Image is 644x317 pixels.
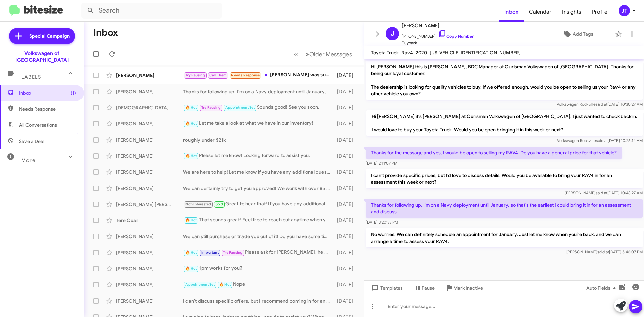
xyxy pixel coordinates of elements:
span: Older Messages [309,51,352,58]
span: Templates [370,282,403,294]
div: Tere Quail [116,217,183,224]
h1: Inbox [93,27,118,38]
div: [PERSON_NAME] [116,249,183,256]
div: I can't discuss specific offers, but I recommend coming in for an appraisal. Let's schedule an ap... [183,298,334,304]
span: 🔥 Hot [185,266,197,271]
span: Labels [21,74,41,80]
div: roughly under $21k [183,137,334,143]
div: [PERSON_NAME] [PERSON_NAME] [116,201,183,208]
span: Profile [587,2,613,22]
span: said at [596,138,608,143]
span: Call Them [209,73,227,77]
a: Special Campaign [9,28,75,44]
span: Rav4 [401,50,413,56]
div: [PERSON_NAME] [116,233,183,240]
span: Volkswagen Rockville [DATE] 10:26:14 AM [557,138,643,143]
div: [DATE] [334,137,359,143]
a: Calendar [524,2,557,22]
span: Volkswagen Rockville [DATE] 10:30:27 AM [557,102,643,107]
div: Sounds good! See you soon. [183,104,334,111]
span: [US_VEHICLE_IDENTIFICATION_NUMBER] [430,50,521,56]
span: Pause [422,282,435,294]
div: Please ask for [PERSON_NAME], he will give you a call shortly! [183,249,334,256]
div: We can still purchase or trade you out of it! Do you have some time to come by [DATE] or [DATE]? [183,233,334,240]
button: JT [613,5,637,16]
span: Important [201,250,219,255]
div: We are here to help! Let me know if you have any additional questions. [183,169,334,175]
p: Hi [PERSON_NAME] this is [PERSON_NAME], BDC Manager at Ourisman Volkswagen of [GEOGRAPHIC_DATA]. ... [366,61,643,100]
span: Needs Response [19,106,76,112]
div: Nope [183,281,334,288]
div: [DATE] [334,265,359,272]
span: J [391,28,394,39]
div: [DATE] [334,217,359,224]
div: [DATE] [334,153,359,159]
p: No worries! We can definitely schedule an appointment for January. Just let me know when you’re b... [366,228,643,247]
div: [PERSON_NAME] [116,281,183,288]
a: Insights [557,2,587,22]
p: Thanks for the message and yes, I would be open to selling my RAV4. Do you have a general price f... [366,147,622,159]
span: Buyback [402,40,474,46]
div: Thanks for following up. I'm on a Navy deployment until January, so that's the earliest I could b... [183,88,334,95]
span: More [21,157,35,163]
div: That sounds great! Feel free to reach out anytime when you're ready. We're here to help you with ... [183,216,334,224]
div: [PERSON_NAME] [116,153,183,159]
span: [PERSON_NAME] [402,21,474,30]
div: [DATE] [334,72,359,79]
span: [DATE] 3:20:33 PM [366,220,398,225]
div: Great to hear that! If you have any additional customers to send our way, please let me know! Alw... [183,200,334,208]
span: Sold [216,202,223,206]
span: (1) [71,90,76,96]
span: said at [596,190,607,195]
div: [DATE] [334,201,359,208]
div: [DATE] [334,120,359,127]
span: Toyota Truck [371,50,399,56]
div: Please let me know! Looking forward to assist you. [183,152,334,160]
span: said at [596,102,607,107]
button: Mark Inactive [440,282,488,294]
div: [PERSON_NAME] [116,169,183,175]
span: Try Pausing [201,105,221,110]
button: Next [302,47,356,61]
div: 1pm works for you? [183,265,334,272]
span: 🔥 Hot [185,250,197,255]
span: Add Tags [573,28,593,40]
span: 2020 [416,50,427,56]
span: 🔥 Hot [185,218,197,222]
span: Try Pausing [185,73,205,77]
span: Auto Fields [586,282,619,294]
div: [DATE] [334,88,359,95]
span: Save a Deal [19,138,44,145]
span: » [306,50,309,58]
span: Mark Inactive [453,282,483,294]
span: Try Pausing [223,250,243,255]
span: 🔥 Hot [185,121,197,126]
button: Auto Fields [581,282,624,294]
p: Thanks for following up. I'm on a Navy deployment until January, so that's the earliest I could b... [366,199,643,218]
div: Let me take a look at what we have in our inventory! [183,120,334,127]
span: All Conversations [19,122,57,128]
a: Inbox [499,2,524,22]
span: Needs Response [231,73,260,77]
div: [DATE] [334,169,359,175]
span: Appointment Set [225,105,255,110]
span: Not-Interested [185,202,211,206]
div: [PERSON_NAME] [116,265,183,272]
button: Pause [408,282,440,294]
div: [DATE] [334,233,359,240]
div: [PERSON_NAME] was supposed to call me? [183,71,334,79]
nav: Page navigation example [290,47,356,61]
div: [PERSON_NAME] [116,185,183,192]
div: [DATE] [334,249,359,256]
span: Appointment Set [185,282,215,287]
div: We can certainly try to get you approved! We work with over 85 finance institutions. Around what ... [183,185,334,192]
div: [PERSON_NAME] [116,72,183,79]
div: [DATE] [334,104,359,111]
div: JT [619,5,630,16]
a: Copy Number [438,34,474,39]
p: Hi [PERSON_NAME] it's [PERSON_NAME] at Ourisman Volkswagen of [GEOGRAPHIC_DATA]. I just wanted to... [366,110,643,136]
button: Add Tags [543,28,612,40]
span: [DATE] 2:11:07 PM [366,161,397,166]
